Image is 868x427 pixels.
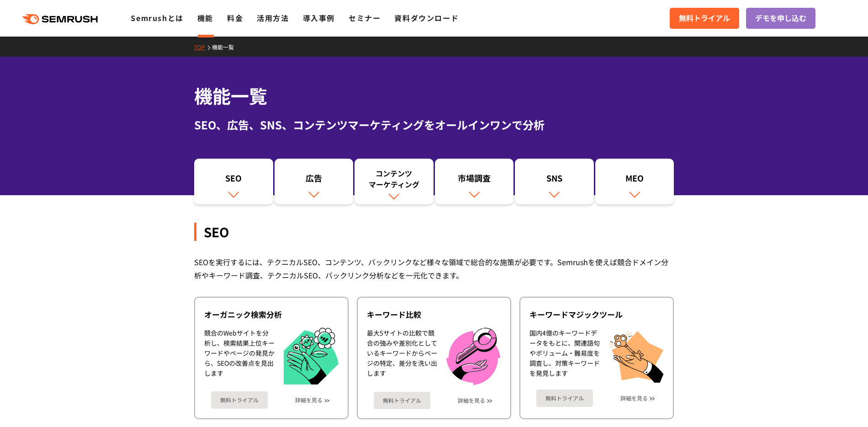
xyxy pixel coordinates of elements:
[199,172,269,188] div: SEO
[435,159,514,204] a: 市場調査
[349,12,381,23] a: セミナー
[620,395,648,401] a: 詳細を見る
[194,256,674,282] div: SEOを実行するには、テクニカルSEO、コンテンツ、バックリンクなど様々な領域で総合的な施策が必要です。Semrushを使えば競合ドメイン分析やキーワード調査、テクニカルSEO、バックリンク分析...
[446,328,500,385] img: キーワード比較
[670,8,739,29] a: 無料トライアル
[755,12,806,24] span: デモを申し込む
[227,12,243,23] a: 料金
[204,309,339,320] div: オーガニック検索分析
[439,172,509,188] div: 市場調査
[279,172,349,188] div: 広告
[679,12,730,24] span: 無料トライアル
[359,168,429,190] div: コンテンツ マーケティング
[194,117,674,133] div: SEO、広告、SNS、コンテンツマーケティングをオールインワンで分析
[194,82,674,109] h1: 機能一覧
[197,12,213,23] a: 機能
[211,391,268,409] a: 無料トライアル
[519,172,589,188] div: SNS
[194,43,212,51] a: TOP
[536,390,593,407] a: 無料トライアル
[367,309,501,320] div: キーワード比較
[204,328,275,385] div: 競合のWebサイトを分析し、検索結果上位キーワードやページの発見から、SEOの改善点を見出します
[609,328,664,383] img: キーワードマジックツール
[284,328,339,385] img: オーガニック検索分析
[458,397,485,404] a: 詳細を見る
[746,8,815,29] a: デモを申し込む
[295,397,323,403] a: 詳細を見る
[275,159,354,204] a: 広告
[303,12,335,23] a: 導入事例
[374,392,430,409] a: 無料トライアル
[367,328,437,385] div: 最大5サイトの比較で競合の強みや差別化としているキーワードからページの特定、差分を洗い出します
[515,159,594,204] a: SNS
[394,12,459,23] a: 資料ダウンロード
[212,43,241,51] a: 機能一覧
[355,159,434,204] a: コンテンツマーケティング
[529,309,664,320] div: キーワードマジックツール
[194,223,674,241] div: SEO
[600,172,670,188] div: MEO
[131,12,183,23] a: Semrushとは
[595,159,674,204] a: MEO
[194,159,273,204] a: SEO
[529,328,600,383] div: 国内4億のキーワードデータをもとに、関連語句やボリューム・難易度を調査し、対策キーワードを発見します
[257,12,289,23] a: 活用方法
